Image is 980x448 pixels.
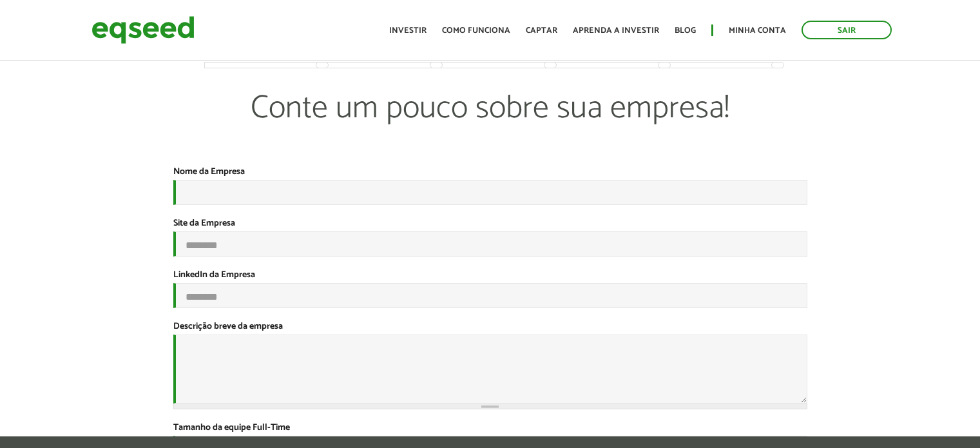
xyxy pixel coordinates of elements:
[173,424,290,433] label: Tamanho da equipe Full-Time
[173,168,245,177] label: Nome da Empresa
[173,271,255,280] label: LinkedIn da Empresa
[526,26,557,35] a: Captar
[675,26,696,35] a: Blog
[173,322,283,331] label: Descrição breve da empresa
[573,26,659,35] a: Aprenda a investir
[442,26,510,35] a: Como funciona
[389,26,427,35] a: Investir
[802,21,892,39] a: Sair
[173,219,235,228] label: Site da Empresa
[729,26,786,35] a: Minha conta
[205,89,776,166] p: Conte um pouco sobre sua empresa!
[91,13,195,47] img: EqSeed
